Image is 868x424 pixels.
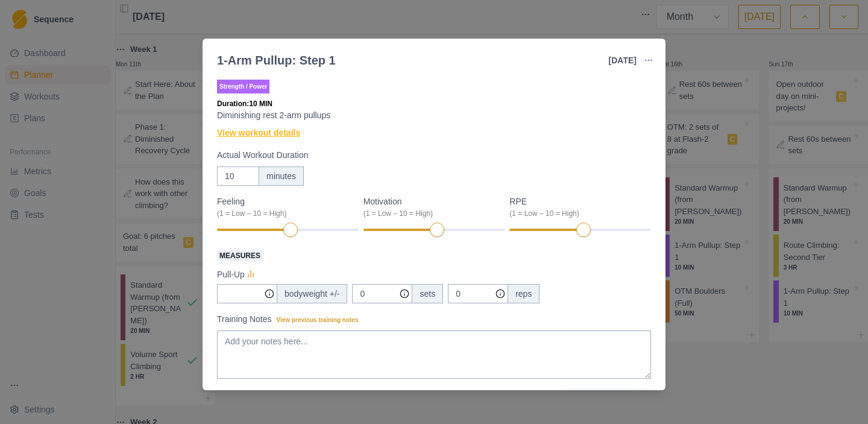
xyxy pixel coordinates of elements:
[363,195,498,219] label: Motivation
[509,208,644,219] div: (1 = Low – 10 = High)
[509,195,644,219] label: RPE
[277,284,347,303] div: bodyweight +/-
[217,149,644,162] label: Actual Workout Duration
[217,127,300,139] a: View workout details
[217,250,263,261] span: Measures
[277,317,359,323] span: View previous training notes
[217,268,245,281] p: Pull-Up
[217,109,651,122] p: Diminishing rest 2-arm pullups
[563,389,637,403] button: Mark as Incomplete
[637,389,651,403] button: Add reason
[217,208,351,219] div: (1 = Low – 10 = High)
[363,208,498,219] div: (1 = Low – 10 = High)
[259,166,304,186] div: minutes
[217,195,351,219] label: Feeling
[217,51,336,69] div: 1-Arm Pullup: Step 1
[217,313,644,326] label: Training Notes
[217,80,269,93] p: Strength / Power
[609,54,637,67] p: [DATE]
[217,98,651,109] p: Duration: 10 MIN
[508,284,539,303] div: reps
[412,284,443,303] div: sets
